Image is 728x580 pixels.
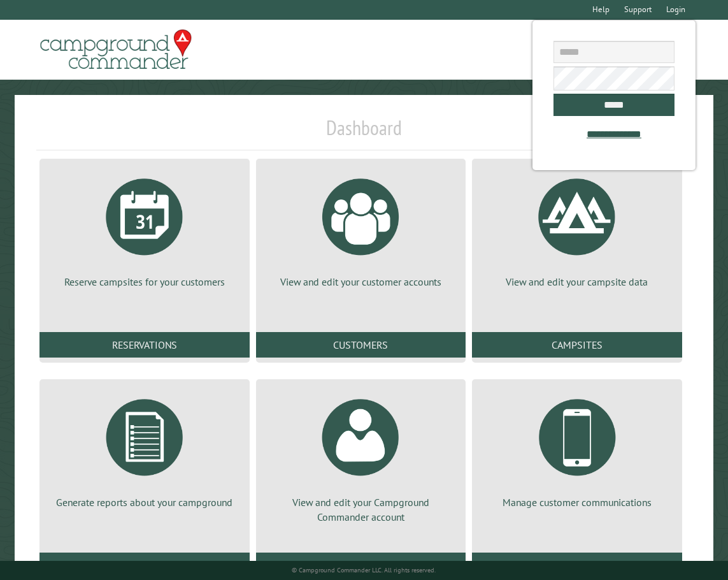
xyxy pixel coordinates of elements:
small: © Campground Commander LLC. All rights reserved. [292,566,436,574]
a: Campsites [472,332,682,358]
p: Generate reports about your campground [55,495,234,509]
a: Reserve campsites for your customers [55,169,234,289]
a: Generate reports about your campground [55,389,234,509]
a: View and edit your Campground Commander account [271,389,450,524]
a: View and edit your customer accounts [271,169,450,289]
a: Account [256,553,466,578]
img: Campground Commander [36,25,196,75]
a: Communications [472,553,682,578]
a: Customers [256,332,466,358]
p: Manage customer communications [487,495,666,509]
p: Reserve campsites for your customers [55,275,234,289]
a: Manage customer communications [487,389,666,509]
p: View and edit your customer accounts [271,275,450,289]
h1: Dashboard [36,115,692,150]
p: View and edit your campsite data [487,275,666,289]
a: View and edit your campsite data [487,169,666,289]
a: Reservations [39,332,249,358]
p: View and edit your Campground Commander account [271,495,450,524]
a: Reports [39,553,249,578]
